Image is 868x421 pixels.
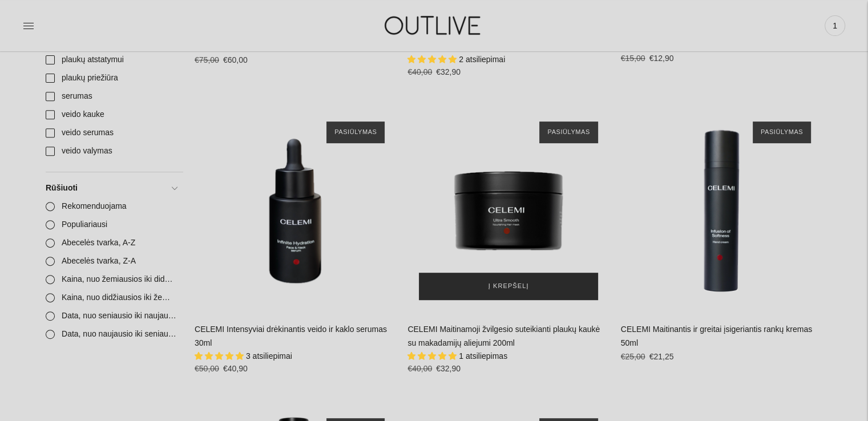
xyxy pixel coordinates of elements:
span: €32,90 [436,364,461,373]
a: veido kauke [39,106,183,124]
a: Data, nuo naujausio iki seniausio [39,325,183,343]
a: Kaina, nuo žemiausios iki didžiausios [39,270,183,289]
a: plaukų atstatymui [39,51,183,69]
span: 1 atsiliepimas [459,351,507,361]
img: OUTLIVE [362,6,505,45]
span: €32,90 [436,67,461,76]
a: CELEMI Maitinamoji žvilgesio suteikianti plaukų kaukė su makadamijų aliejumi 200ml [407,110,609,311]
span: Į krepšelį [488,281,529,292]
a: Populiariausi [39,216,183,234]
span: €40,90 [223,364,248,373]
a: serumas [39,87,183,106]
span: €21,25 [649,352,673,361]
a: veido serumas [39,124,183,142]
a: Abecelės tvarka, Z-A [39,252,183,270]
a: Data, nuo seniausio iki naujausio [39,307,183,325]
span: €60,00 [223,55,248,64]
a: veido valymas [39,142,183,160]
a: CELEMI Maitinantis ir greitai įsigeriantis rankų kremas 50ml [621,325,812,347]
s: €50,00 [195,364,219,373]
a: plaukų priežiūra [39,69,183,87]
a: Rūšiuoti [39,179,183,197]
span: 2 atsiliepimai [459,55,505,64]
span: €12,90 [649,54,673,63]
s: €25,00 [621,352,645,361]
a: CELEMI Maitinamoji žvilgesio suteikianti plaukų kaukė su makadamijų aliejumi 200ml [407,325,600,347]
a: Kaina, nuo didžiausios iki žemiausios [39,289,183,307]
s: €40,00 [407,67,432,76]
a: Rekomenduojama [39,197,183,216]
s: €15,00 [621,54,645,63]
span: 5.00 stars [195,351,246,361]
a: Abecelės tvarka, A-Z [39,234,183,252]
a: CELEMI Maitinantis ir greitai įsigeriantis rankų kremas 50ml [621,110,822,311]
span: 1 [827,18,843,34]
span: 5.00 stars [407,55,459,64]
a: CELEMI Intensyviai drėkinantis veido ir kaklo serumas 30ml [195,325,387,347]
s: €75,00 [195,55,219,64]
span: 3 atsiliepimai [246,351,292,361]
a: 1 [825,13,845,38]
span: 5.00 stars [407,351,459,361]
a: CELEMI Intensyviai drėkinantis veido ir kaklo serumas 30ml [195,110,396,311]
s: €40,00 [407,364,432,373]
button: Į krepšelį [419,273,597,300]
